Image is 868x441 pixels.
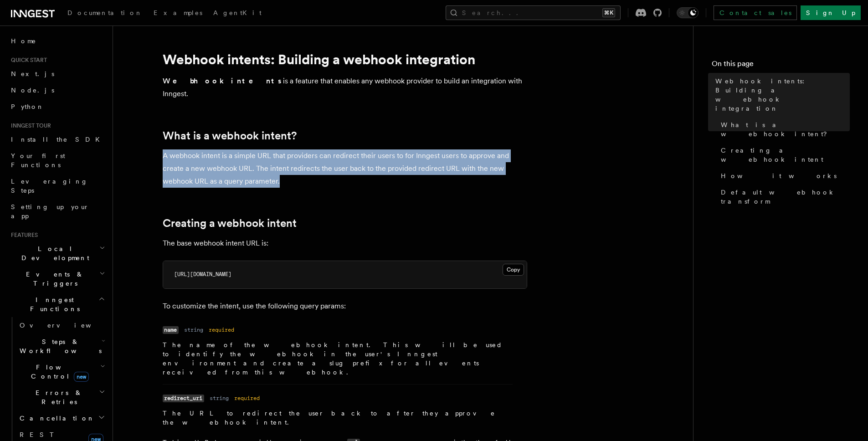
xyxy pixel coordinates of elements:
[714,5,797,20] a: Contact sales
[717,184,850,210] a: Default webhook transform
[74,372,89,382] span: new
[7,56,47,64] span: Quick start
[503,264,524,276] button: Copy
[234,395,260,402] dd: required
[712,58,850,73] h4: On this page
[163,51,527,67] h1: Webhook intents: Building a webhook integration
[721,146,850,164] span: Creating a webhook intent
[7,131,107,148] a: Install the SDK
[11,178,88,194] span: Leveraging Steps
[11,136,105,143] span: Install the SDK
[16,333,107,359] button: Steps & Workflows
[801,5,861,20] a: Sign Up
[7,295,98,313] span: Inngest Functions
[677,7,699,18] button: Toggle dark mode
[20,322,113,329] span: Overview
[7,241,107,266] button: Local Development
[11,152,65,169] span: Your first Functions
[16,359,107,385] button: Flow Controlnew
[7,231,38,239] span: Features
[163,300,527,313] p: To customize the intent, use the following query params:
[209,326,234,333] dd: required
[7,270,99,288] span: Events & Triggers
[163,217,297,230] a: Creating a webhook intent
[721,188,850,206] span: Default webhook transform
[184,326,203,333] dd: string
[16,414,95,423] span: Cancellation
[163,149,527,188] p: A webhook intent is a simple URL that providers can redirect their users to for Inngest users to ...
[62,3,148,25] a: Documentation
[16,388,99,406] span: Errors & Retries
[163,77,283,85] strong: Webhook intents
[163,237,527,250] p: The base webhook intent URL is:
[7,173,107,199] a: Leveraging Steps
[11,203,89,220] span: Setting up your app
[721,120,850,138] span: What is a webhook intent?
[7,82,107,98] a: Node.js
[717,142,850,168] a: Creating a webhook intent
[602,8,615,17] kbd: ⌘K
[11,36,36,46] span: Home
[163,75,527,100] p: is a feature that enables any webhook provider to build an integration with Inngest.
[7,33,107,49] a: Home
[174,271,231,277] code: [URL][DOMAIN_NAME]
[7,122,51,129] span: Inngest tour
[7,98,107,115] a: Python
[163,129,297,142] a: What is a webhook intent?
[7,66,107,82] a: Next.js
[67,9,143,16] span: Documentation
[717,117,850,142] a: What is a webhook intent?
[210,395,229,402] dd: string
[163,340,513,377] p: The name of the webhook intent. This will be used to identify the webhook in the user's Inngest e...
[208,3,267,25] a: AgentKit
[163,409,513,427] p: The URL to redirect the user back to after they approve the webhook intent.
[7,292,107,317] button: Inngest Functions
[7,199,107,224] a: Setting up your app
[16,385,107,410] button: Errors & Retries
[717,168,850,184] a: How it works
[11,103,44,110] span: Python
[7,266,107,292] button: Events & Triggers
[163,395,204,402] code: redirect_uri
[7,148,107,173] a: Your first Functions
[213,9,262,16] span: AgentKit
[16,317,107,333] a: Overview
[446,5,621,20] button: Search...⌘K
[721,171,837,180] span: How it works
[7,244,99,262] span: Local Development
[712,73,850,117] a: Webhook intents: Building a webhook integration
[715,77,850,113] span: Webhook intents: Building a webhook integration
[11,70,54,77] span: Next.js
[16,337,102,355] span: Steps & Workflows
[11,87,54,94] span: Node.js
[154,9,202,16] span: Examples
[148,3,208,25] a: Examples
[16,363,100,381] span: Flow Control
[163,326,179,334] code: name
[16,410,107,426] button: Cancellation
